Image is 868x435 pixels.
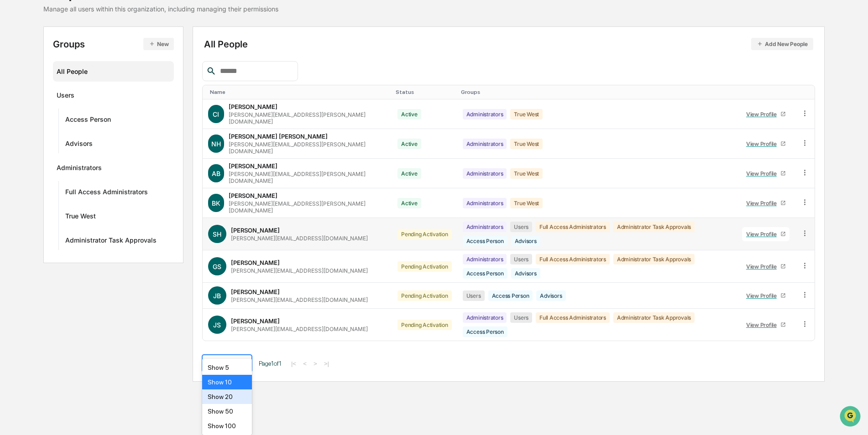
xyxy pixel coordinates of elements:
[231,326,368,332] div: [PERSON_NAME][EMAIL_ADDRESS][DOMAIN_NAME]
[202,360,252,375] div: Show 5
[31,70,150,79] div: Start new chat
[231,227,280,234] div: [PERSON_NAME]
[229,141,387,155] div: [PERSON_NAME][EMAIL_ADDRESS][PERSON_NAME][DOMAIN_NAME]
[31,79,115,86] div: We're available if you need us!
[536,222,610,232] div: Full Access Administrators
[229,133,328,140] div: [PERSON_NAME] [PERSON_NAME]
[321,360,332,368] button: >|
[212,199,220,207] span: BK
[57,91,74,102] div: Users
[742,107,790,121] a: View Profile
[155,72,166,83] button: Start new chat
[510,139,543,149] div: True West
[746,200,780,207] div: View Profile
[300,360,309,368] button: <
[396,89,454,95] div: Toggle SortBy
[510,168,543,179] div: True West
[231,288,280,295] div: [PERSON_NAME]
[463,236,507,246] div: Access Person
[397,109,421,119] div: Active
[75,115,113,124] span: Attestations
[488,290,533,301] div: Access Person
[510,312,532,323] div: Users
[397,320,452,330] div: Pending Activation
[742,166,790,181] a: View Profile
[231,317,280,325] div: [PERSON_NAME]
[463,290,485,301] div: Users
[9,19,166,34] p: How can we help?
[740,89,791,95] div: Toggle SortBy
[91,155,110,161] span: Pylon
[57,64,170,79] div: All People
[213,321,221,329] span: JS
[229,171,387,184] div: [PERSON_NAME][EMAIL_ADDRESS][PERSON_NAME][DOMAIN_NAME]
[9,116,16,123] div: 🖐️
[18,132,58,141] span: Data Lookup
[202,389,252,404] div: Show 20
[231,235,368,242] div: [PERSON_NAME][EMAIL_ADDRESS][DOMAIN_NAME]
[746,263,780,270] div: View Profile
[397,139,421,149] div: Active
[510,222,532,232] div: Users
[5,111,63,128] a: 🖐️Preclearance
[511,268,540,279] div: Advisors
[231,296,368,303] div: [PERSON_NAME][EMAIL_ADDRESS][DOMAIN_NAME]
[202,419,252,433] div: Show 100
[463,109,507,119] div: Administrators
[802,89,811,95] div: Toggle SortBy
[742,137,790,151] a: View Profile
[65,140,93,150] div: Advisors
[746,111,780,118] div: View Profile
[229,103,277,110] div: [PERSON_NAME]
[229,111,387,125] div: [PERSON_NAME][EMAIL_ADDRESS][PERSON_NAME][DOMAIN_NAME]
[65,236,157,247] div: Administrator Task Approvals
[463,222,507,232] div: Administrators
[259,360,282,367] span: Page 1 of 1
[202,404,252,419] div: Show 50
[231,267,368,274] div: [PERSON_NAME][EMAIL_ADDRESS][DOMAIN_NAME]
[510,254,532,264] div: Users
[210,89,388,95] div: Toggle SortBy
[536,290,565,301] div: Advisors
[202,375,252,389] div: Show 10
[463,198,507,208] div: Administrators
[463,326,507,337] div: Access Person
[510,198,543,208] div: True West
[213,110,219,118] span: CI
[742,318,790,332] a: View Profile
[18,115,59,124] span: Preclearance
[63,111,117,128] a: 🗄️Attestations
[742,196,790,210] a: View Profile
[288,360,299,368] button: |<
[463,139,507,149] div: Administrators
[212,170,220,177] span: AB
[397,168,421,179] div: Active
[9,133,16,140] div: 🔎
[143,38,174,50] button: New
[213,230,221,238] span: SH
[397,261,452,272] div: Pending Activation
[397,290,452,301] div: Pending Activation
[463,268,507,279] div: Access Person
[461,89,733,95] div: Toggle SortBy
[510,109,543,119] div: True West
[742,259,790,274] a: View Profile
[211,140,221,148] span: NH
[746,140,780,147] div: View Profile
[746,292,780,299] div: View Profile
[229,162,277,170] div: [PERSON_NAME]
[397,198,421,208] div: Active
[213,292,221,300] span: JB
[746,170,780,177] div: View Profile
[742,289,790,303] a: View Profile
[746,231,780,238] div: View Profile
[463,168,507,179] div: Administrators
[839,405,863,430] iframe: Open customer support
[536,312,610,323] div: Full Access Administrators
[746,321,780,328] div: View Profile
[751,38,813,50] button: Add New People
[65,212,96,223] div: True West
[536,254,610,264] div: Full Access Administrators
